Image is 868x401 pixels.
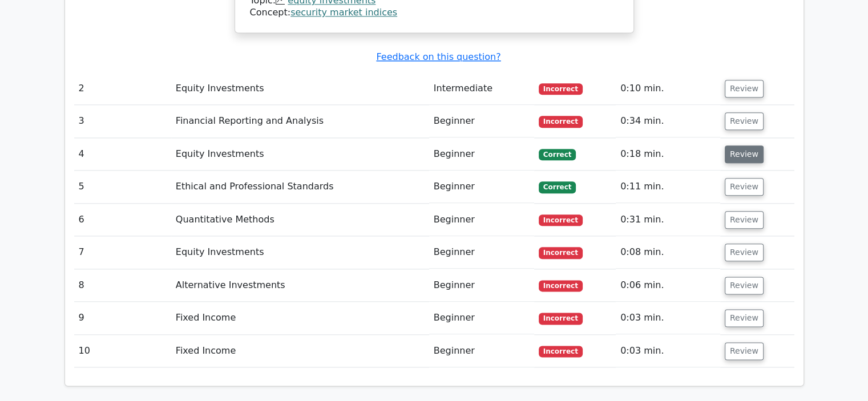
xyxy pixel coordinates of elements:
[376,51,500,62] a: Feedback on this question?
[429,335,534,367] td: Beginner
[725,244,764,261] button: Review
[74,204,171,236] td: 6
[539,214,583,226] span: Incorrect
[616,204,720,236] td: 0:31 min.
[74,302,171,334] td: 9
[725,211,764,229] button: Review
[616,138,720,171] td: 0:18 min.
[171,204,429,236] td: Quantitative Methods
[429,302,534,334] td: Beginner
[616,171,720,203] td: 0:11 min.
[74,269,171,302] td: 8
[539,346,583,357] span: Incorrect
[616,72,720,105] td: 0:10 min.
[171,236,429,269] td: Equity Investments
[539,181,576,193] span: Correct
[725,145,764,163] button: Review
[171,335,429,367] td: Fixed Income
[725,178,764,196] button: Review
[539,149,576,160] span: Correct
[616,302,720,334] td: 0:03 min.
[429,269,534,302] td: Beginner
[429,204,534,236] td: Beginner
[171,302,429,334] td: Fixed Income
[171,105,429,137] td: Financial Reporting and Analysis
[725,80,764,98] button: Review
[616,335,720,367] td: 0:03 min.
[616,105,720,137] td: 0:34 min.
[429,105,534,137] td: Beginner
[539,313,583,324] span: Incorrect
[250,7,619,19] div: Concept:
[171,269,429,302] td: Alternative Investments
[74,105,171,137] td: 3
[171,138,429,171] td: Equity Investments
[74,72,171,105] td: 2
[290,7,397,18] a: security market indices
[616,236,720,269] td: 0:08 min.
[429,236,534,269] td: Beginner
[429,171,534,203] td: Beginner
[74,236,171,269] td: 7
[539,280,583,291] span: Incorrect
[74,138,171,171] td: 4
[171,171,429,203] td: Ethical and Professional Standards
[171,72,429,105] td: Equity Investments
[539,83,583,95] span: Incorrect
[725,309,764,327] button: Review
[539,247,583,258] span: Incorrect
[725,277,764,294] button: Review
[429,72,534,105] td: Intermediate
[539,116,583,127] span: Incorrect
[725,112,764,130] button: Review
[616,269,720,302] td: 0:06 min.
[74,171,171,203] td: 5
[725,342,764,360] button: Review
[74,335,171,367] td: 10
[429,138,534,171] td: Beginner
